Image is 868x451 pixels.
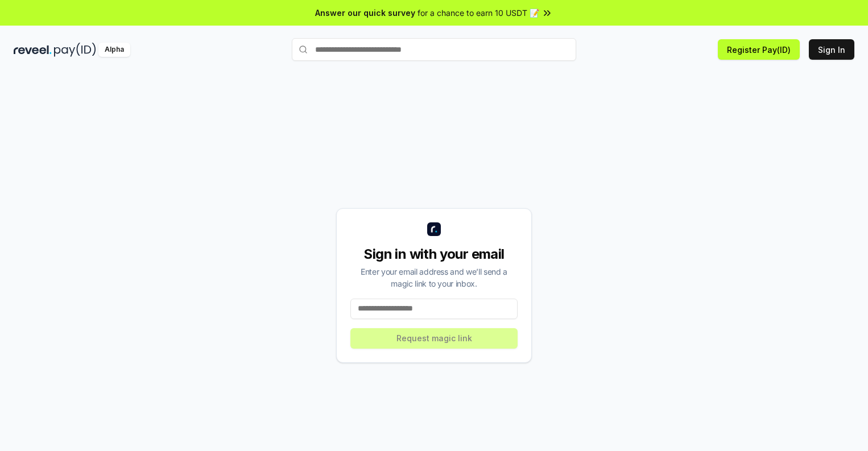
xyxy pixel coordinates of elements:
span: for a chance to earn 10 USDT 📝 [418,7,539,19]
button: Register Pay(ID) [718,39,800,60]
img: pay_id [54,43,96,57]
span: Answer our quick survey [315,7,415,19]
button: Sign In [809,39,854,60]
div: Enter your email address and we’ll send a magic link to your inbox. [350,266,518,289]
div: Sign in with your email [350,245,518,263]
img: reveel_dark [14,43,52,57]
div: Alpha [98,43,130,57]
img: logo_small [427,222,441,236]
